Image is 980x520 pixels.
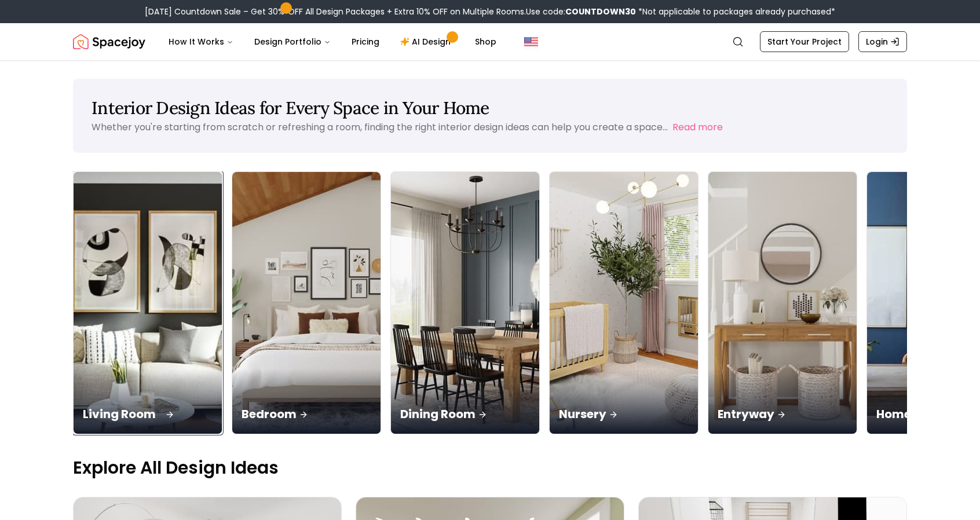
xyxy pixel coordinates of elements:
[232,171,381,434] a: BedroomBedroom
[466,30,506,53] a: Shop
[391,172,539,434] img: Dining Room
[73,30,145,53] a: Spacejoy
[390,171,540,434] a: Dining RoomDining Room
[549,171,699,434] a: NurseryNursery
[672,120,723,134] button: Read more
[565,6,636,17] b: COUNTDOWN30
[550,172,698,434] img: Nursery
[708,171,857,434] a: EntrywayEntryway
[73,171,222,434] a: Living RoomLiving Room
[159,30,243,53] button: How It Works
[92,120,668,134] p: Whether you're starting from scratch or refreshing a room, finding the right interior design idea...
[708,172,857,434] img: Entryway
[858,31,907,52] a: Login
[70,166,226,441] img: Living Room
[73,457,907,478] p: Explore All Design Ideas
[718,406,847,422] p: Entryway
[636,6,835,17] span: *Not applicable to packages already purchased*
[526,6,636,17] span: Use code:
[245,30,340,53] button: Design Portfolio
[342,30,389,53] a: Pricing
[524,35,538,49] img: United States
[559,406,689,422] p: Nursery
[145,6,835,17] div: [DATE] Countdown Sale – Get 30% OFF All Design Packages + Extra 10% OFF on Multiple Rooms.
[92,97,888,118] h1: Interior Design Ideas for Every Space in Your Home
[232,172,381,434] img: Bedroom
[242,406,371,422] p: Bedroom
[83,406,213,422] p: Living Room
[159,30,506,53] nav: Main
[73,30,145,53] img: Spacejoy Logo
[760,31,849,52] a: Start Your Project
[391,30,463,53] a: AI Design
[73,23,907,60] nav: Global
[400,406,530,422] p: Dining Room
